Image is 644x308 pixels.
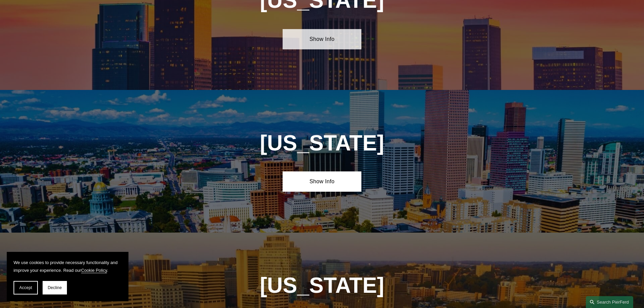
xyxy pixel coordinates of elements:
[223,131,421,156] h1: [US_STATE]
[48,285,62,290] span: Decline
[14,259,122,274] p: We use cookies to provide necessary functionality and improve your experience. Read our .
[283,29,361,49] a: Show Info
[283,171,361,192] a: Show Info
[19,285,32,290] span: Accept
[7,252,128,301] section: Cookie banner
[586,296,633,308] a: Search this site
[14,281,38,294] button: Accept
[223,273,421,298] h1: [US_STATE]
[43,281,67,294] button: Decline
[81,268,107,273] a: Cookie Policy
